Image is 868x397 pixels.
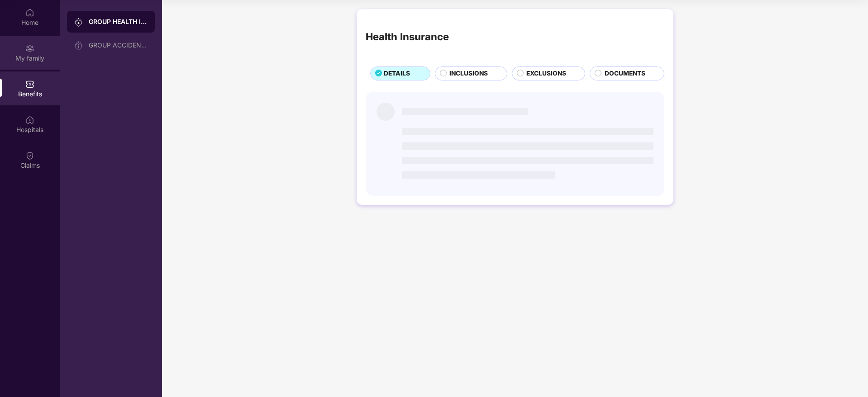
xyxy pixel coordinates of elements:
span: DETAILS [384,69,410,79]
img: svg+xml;base64,PHN2ZyB3aWR0aD0iMjAiIGhlaWdodD0iMjAiIHZpZXdCb3g9IjAgMCAyMCAyMCIgZmlsbD0ibm9uZSIgeG... [25,44,34,53]
img: svg+xml;base64,PHN2ZyBpZD0iQmVuZWZpdHMiIHhtbG5zPSJodHRwOi8vd3d3LnczLm9yZy8yMDAwL3N2ZyIgd2lkdGg9Ij... [25,80,34,89]
img: svg+xml;base64,PHN2ZyBpZD0iSG9tZSIgeG1sbnM9Imh0dHA6Ly93d3cudzMub3JnLzIwMDAvc3ZnIiB3aWR0aD0iMjAiIG... [25,8,34,17]
img: svg+xml;base64,PHN2ZyBpZD0iSG9zcGl0YWxzIiB4bWxucz0iaHR0cDovL3d3dy53My5vcmcvMjAwMC9zdmciIHdpZHRoPS... [25,115,34,124]
span: EXCLUSIONS [526,69,566,79]
img: svg+xml;base64,PHN2ZyB3aWR0aD0iMjAiIGhlaWdodD0iMjAiIHZpZXdCb3g9IjAgMCAyMCAyMCIgZmlsbD0ibm9uZSIgeG... [74,18,83,27]
div: GROUP ACCIDENTAL INSURANCE [89,42,148,49]
span: INCLUSIONS [449,69,488,79]
div: Health Insurance [366,29,449,44]
img: svg+xml;base64,PHN2ZyBpZD0iQ2xhaW0iIHhtbG5zPSJodHRwOi8vd3d3LnczLm9yZy8yMDAwL3N2ZyIgd2lkdGg9IjIwIi... [25,151,34,160]
div: GROUP HEALTH INSURANCE [89,17,148,26]
img: svg+xml;base64,PHN2ZyB3aWR0aD0iMjAiIGhlaWdodD0iMjAiIHZpZXdCb3g9IjAgMCAyMCAyMCIgZmlsbD0ibm9uZSIgeG... [74,41,83,50]
span: DOCUMENTS [605,69,645,79]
